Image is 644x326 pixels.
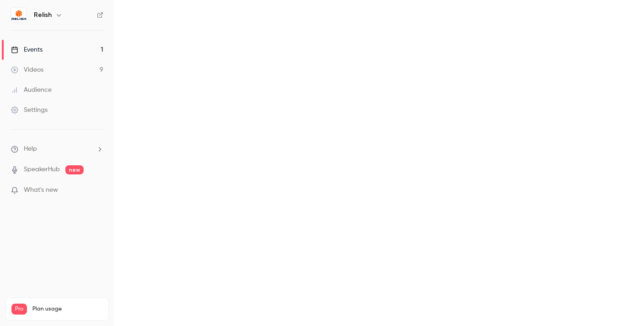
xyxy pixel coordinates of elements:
[24,165,60,174] a: SpeakerHub
[11,304,27,315] span: Pro
[24,185,58,195] span: What's new
[11,105,48,115] div: Settings
[11,45,43,54] div: Events
[34,11,52,20] h6: Relish
[92,186,103,195] iframe: Noticeable Trigger
[11,144,103,154] li: help-dropdown-opener
[32,305,103,313] span: Plan usage
[11,85,52,95] div: Audience
[11,8,26,22] img: Relish
[11,65,43,74] div: Videos
[24,144,37,154] span: Help
[65,165,84,174] span: new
